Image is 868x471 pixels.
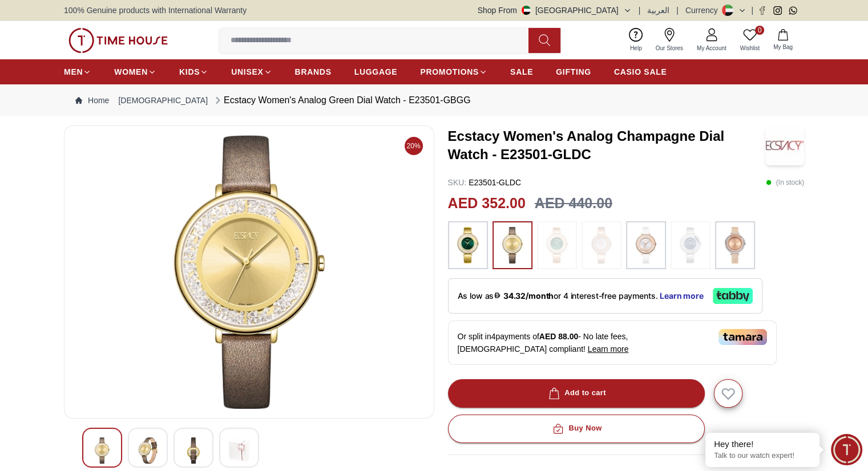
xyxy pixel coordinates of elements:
span: WOMEN [114,66,148,78]
img: Ecstacy Women's Analog Green Dial Watch - E23501-GBGG [183,437,204,464]
div: Hey there! [714,438,811,450]
a: MEN [64,62,91,82]
h3: AED 440.00 [535,193,612,214]
img: Ecstacy Women's Analog Green Dial Watch - E23501-GBGG [138,437,158,464]
div: Or split in 4 payments of - No late fees, [DEMOGRAPHIC_DATA] compliant! [448,320,777,365]
div: Ecstacy Women's Analog Green Dial Watch - E23501-GBGG [212,94,471,107]
a: Instagram [773,6,782,15]
img: ... [543,227,571,263]
span: Wishlist [736,44,764,52]
a: BRANDS [295,62,332,82]
a: 0Wishlist [733,26,766,55]
span: 20% [405,137,423,155]
div: Buy Now [550,422,601,435]
h3: Ecstacy Women's Analog Champagne Dial Watch - E23501-GLDC [448,127,765,164]
span: | [639,5,641,16]
p: E23501-GLDC [448,177,521,188]
img: ... [721,227,749,263]
span: LUGGAGE [354,66,398,78]
img: United Arab Emirates [522,6,531,15]
img: ... [68,28,168,53]
button: العربية [647,5,669,16]
img: ... [676,227,705,263]
a: Facebook [758,6,766,15]
button: My Bag [766,27,800,54]
span: PROMOTIONS [420,66,479,78]
h2: AED 352.00 [448,193,526,214]
img: Ecstacy Women's Analog Green Dial Watch - E23501-GBGG [229,437,249,464]
a: GIFTING [556,62,591,82]
span: BRANDS [295,66,332,78]
span: MEN [64,66,83,78]
span: | [676,5,679,16]
a: CASIO SALE [614,62,667,82]
span: Our Stores [651,44,688,52]
span: UNISEX [231,66,263,78]
a: Home [75,95,109,106]
a: SALE [510,62,533,82]
span: SALE [510,66,533,78]
span: CASIO SALE [614,66,667,78]
span: KIDS [179,66,200,78]
img: ... [632,227,660,263]
span: Help [625,44,647,52]
span: SKU : [448,178,467,187]
img: Tamara [718,329,767,345]
span: My Bag [769,43,797,51]
nav: Breadcrumb [64,84,804,116]
div: Currency [685,5,722,16]
span: 100% Genuine products with International Warranty [64,5,247,16]
img: ... [587,227,616,263]
span: AED 88.00 [539,332,578,341]
a: KIDS [179,62,208,82]
a: [DEMOGRAPHIC_DATA] [118,95,208,106]
img: ... [498,227,527,263]
span: 0 [755,26,764,35]
img: Ecstacy Women's Analog Green Dial Watch - E23501-GBGG [92,437,112,464]
button: Buy Now [448,415,705,443]
p: Talk to our watch expert! [714,451,811,461]
a: WOMEN [114,62,156,82]
a: Help [623,26,649,55]
img: ... [454,227,482,263]
button: Add to cart [448,379,705,408]
span: Learn more [588,344,629,354]
div: Add to cart [546,387,606,400]
a: Our Stores [649,26,690,55]
a: LUGGAGE [354,62,398,82]
span: | [751,5,753,16]
p: ( In stock ) [766,177,804,188]
img: Ecstacy Women's Analog Champagne Dial Watch - E23501-GLDC [765,125,804,165]
span: GIFTING [556,66,591,78]
a: Whatsapp [789,6,797,15]
a: PROMOTIONS [420,62,487,82]
div: Chat Widget [831,434,862,465]
button: Shop From[GEOGRAPHIC_DATA] [478,5,632,16]
img: Ecstacy Women's Analog Green Dial Watch - E23501-GBGG [74,135,425,409]
a: UNISEX [231,62,272,82]
span: My Account [692,44,731,52]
